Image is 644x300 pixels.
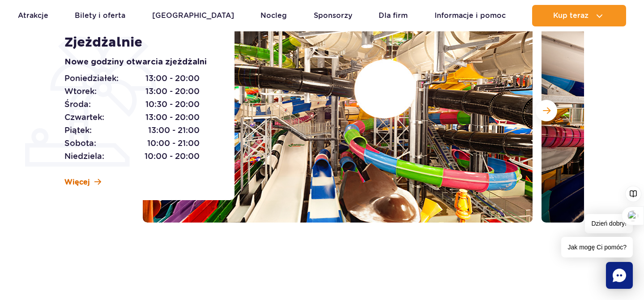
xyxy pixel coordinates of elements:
span: 10:00 - 20:00 [145,150,200,163]
p: Nowe godziny otwarcia zjeżdżalni [64,56,214,69]
a: Dla firm [379,5,408,26]
h1: Zjeżdżalnie [64,34,214,51]
span: 10:00 - 21:00 [147,137,200,150]
span: Jak mogę Ci pomóc? [561,237,633,257]
a: [GEOGRAPHIC_DATA] [152,5,234,26]
a: Informacje i pomoc [435,5,506,26]
span: 13:00 - 20:00 [145,85,200,98]
a: Atrakcje [18,5,48,26]
span: 10:30 - 20:00 [145,98,200,111]
span: Kup teraz [553,12,589,20]
span: Poniedziałek: [64,72,119,85]
button: Kup teraz [532,5,626,26]
button: Następny slajd [536,100,557,121]
span: 13:00 - 20:00 [145,72,200,85]
a: Sponsorzy [314,5,352,26]
span: 13:00 - 21:00 [148,124,200,137]
a: Bilety i oferta [75,5,125,26]
span: Środa: [64,98,91,111]
span: Czwartek: [64,111,104,124]
span: 13:00 - 20:00 [145,111,200,124]
span: Niedziela: [64,150,104,163]
span: Dzień dobry! [585,214,633,233]
span: Piątek: [64,124,92,137]
div: Chat [606,262,633,289]
span: Więcej [64,177,90,187]
a: Nocleg [260,5,287,26]
a: Więcej [64,177,101,187]
span: Sobota: [64,137,96,150]
span: Wtorek: [64,85,97,98]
